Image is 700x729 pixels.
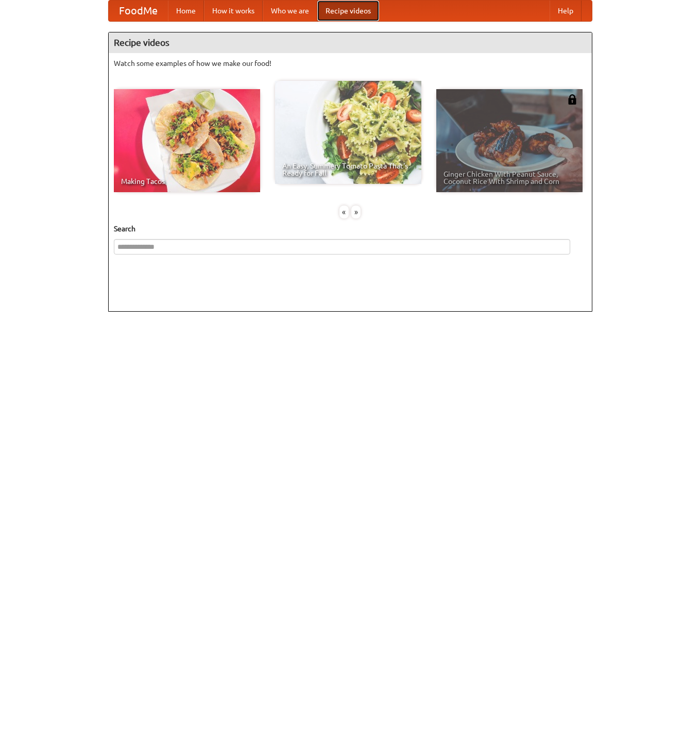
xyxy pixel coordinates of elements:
a: Recipe videos [317,1,379,21]
a: Making Tacos [114,89,260,192]
h4: Recipe videos [109,32,592,53]
h5: Search [114,224,587,234]
a: Help [550,1,582,21]
div: « [339,206,349,218]
a: An Easy, Summery Tomato Pasta That's Ready for Fall [275,81,421,184]
a: Home [168,1,204,21]
span: Making Tacos [121,178,253,185]
a: Who we are [263,1,317,21]
div: » [351,206,361,218]
a: FoodMe [109,1,168,21]
span: An Easy, Summery Tomato Pasta That's Ready for Fall [282,162,414,177]
img: 483408.png [567,94,577,105]
p: Watch some examples of how we make our food! [114,58,587,69]
a: How it works [204,1,263,21]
